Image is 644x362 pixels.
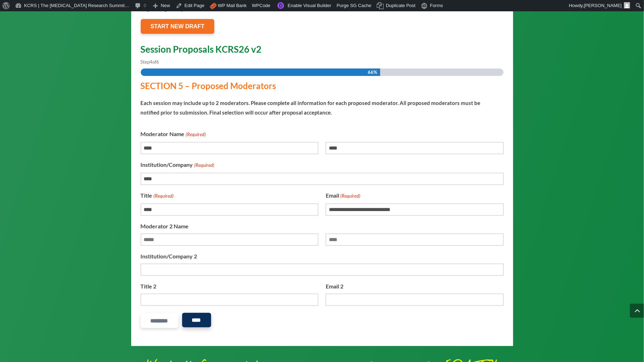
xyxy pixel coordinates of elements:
[157,59,159,65] span: 6
[368,69,377,76] span: 66%
[141,191,174,201] label: Title
[193,160,214,170] span: (Required)
[326,191,360,201] label: Email
[141,57,504,67] p: Step of
[141,160,214,170] label: Institution/Company
[141,129,206,139] legend: Moderator Name
[210,2,217,10] img: icon.png
[141,94,498,117] div: Each session may include up to 2 moderators. Please complete all information for each proposed mo...
[584,3,622,8] span: [PERSON_NAME]
[141,251,197,261] label: Institution/Company 2
[141,82,498,94] h3: SECTION 5 – Proposed Moderators
[340,191,360,201] span: (Required)
[141,45,504,57] h2: Session Proposals KCRS26 v2
[326,281,343,291] label: Email 2
[153,191,174,201] span: (Required)
[185,130,206,139] span: (Required)
[141,221,189,231] legend: Moderator 2 Name
[150,59,153,65] span: 4
[141,19,215,34] button: Start new draft
[141,281,157,291] label: Title 2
